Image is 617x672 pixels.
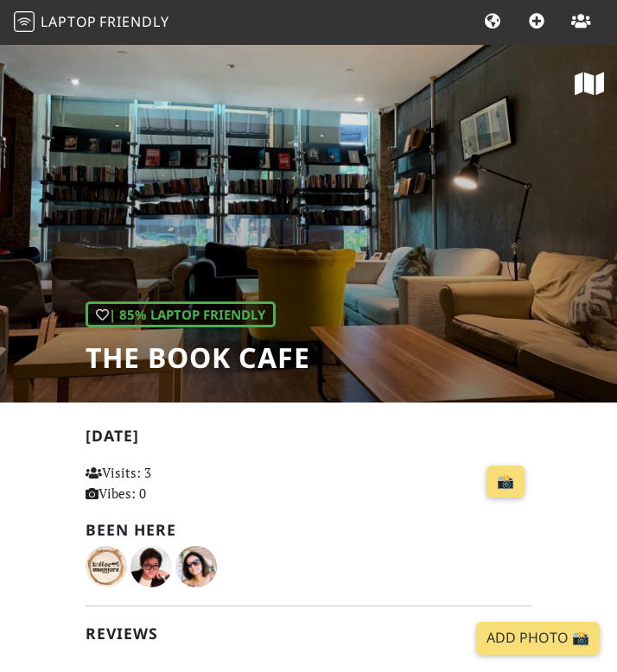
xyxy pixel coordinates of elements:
img: LaptopFriendly [14,11,35,32]
span: Koffee Muggers [86,556,130,574]
a: Add Photo 📸 [476,622,600,655]
h2: [DATE] [86,427,531,452]
img: 4650-koffee.jpg [86,546,127,587]
p: Visits: 3 Vibes: 0 [86,462,220,504]
img: 2075-albert.jpg [130,546,172,587]
a: LaptopFriendly LaptopFriendly [14,8,169,38]
h2: Been here [86,521,531,539]
span: Friendly [99,12,169,31]
span: Albert Soerjonoto [130,556,175,574]
h1: The Book Cafe [86,341,310,374]
span: Deepshikha Mehta [175,556,217,574]
div: | 85% Laptop Friendly [86,301,276,327]
img: 1909-deepshikha.jpg [175,546,217,587]
span: Laptop [41,12,97,31]
a: 📸 [487,466,525,498]
h2: Reviews [86,624,531,643]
